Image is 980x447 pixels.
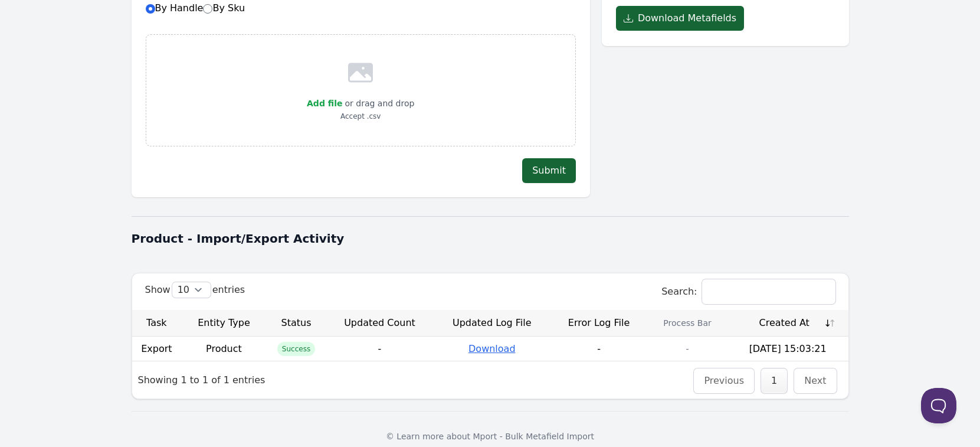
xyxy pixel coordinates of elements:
p: or drag and drop [342,96,414,110]
a: 1 [771,375,777,386]
span: Success [277,342,315,356]
input: Search: [702,279,835,304]
th: Created At: activate to sort column ascending [727,310,848,337]
span: Add file [307,99,342,108]
h1: Product - Import/Export Activity [132,230,849,247]
label: By Handle [146,2,245,14]
td: - [647,337,727,361]
label: By Sku [203,2,245,14]
a: Previous [704,375,744,386]
input: By Sku [203,4,212,14]
select: Showentries [172,282,211,298]
span: - [378,343,382,354]
input: By HandleBy Sku [146,4,155,14]
div: Showing 1 to 1 of 1 entries [132,365,271,395]
button: Download Metafields [616,6,744,31]
a: Mport - Bulk Metafield Import [473,432,595,441]
td: Product [181,337,266,361]
iframe: Toggle Customer Support [921,388,956,423]
td: [DATE] 15:03:21 [727,337,848,361]
span: © Learn more about [386,432,470,441]
button: Submit [522,158,576,183]
label: Show entries [145,284,245,295]
label: Search: [661,286,835,297]
p: Accept .csv [307,110,414,122]
td: Export [132,337,182,361]
span: - [597,343,601,354]
a: Download [468,343,516,354]
a: Next [804,375,826,386]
